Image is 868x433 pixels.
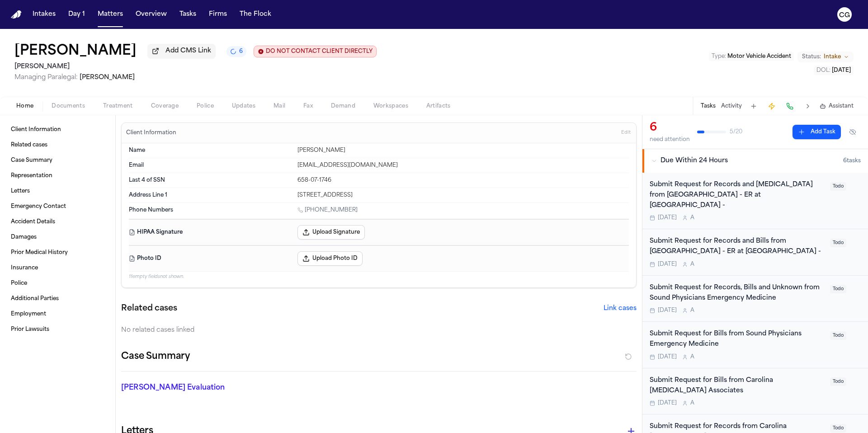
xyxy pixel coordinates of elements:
span: [DATE] [658,400,677,407]
a: Emergency Contact [7,199,108,214]
dt: Email [129,162,292,169]
a: Prior Medical History [7,245,108,260]
span: A [690,307,694,314]
span: Due Within 24 Hours [660,156,728,165]
button: Day 1 [65,6,89,23]
button: 6 active tasks [226,46,246,57]
div: Open task: Submit Request for Records, Bills and Unknown from Sound Physicians Emergency Medicine [642,276,868,322]
button: Create Immediate Task [765,100,778,113]
dt: Address Line 1 [129,192,292,199]
button: The Flock [236,6,275,23]
span: A [690,353,694,361]
span: 6 task s [843,157,861,165]
a: Employment [7,307,108,321]
span: A [690,261,694,268]
span: [PERSON_NAME] [80,74,135,81]
p: 11 empty fields not shown. [129,273,629,280]
span: 6 [239,48,243,55]
h3: Client Information [124,129,178,136]
a: Home [11,10,22,19]
button: Link cases [604,304,637,313]
span: Type : [712,54,726,59]
button: Assistant [820,103,854,110]
img: Finch Logo [11,10,22,19]
div: Open task: Submit Request for Records and Bills from Aiken Regional Medical Center - ER at Sweetw... [642,229,868,276]
div: [EMAIL_ADDRESS][DOMAIN_NAME] [297,162,629,169]
span: DO NOT CONTACT CLIENT DIRECTLY [266,48,373,55]
a: Intakes [29,6,59,23]
span: [DATE] [658,261,677,268]
div: [PERSON_NAME] [297,147,629,154]
h1: [PERSON_NAME] [14,43,137,60]
span: Status: [802,53,821,61]
dt: Name [129,147,292,154]
span: Add CMS Link [165,47,211,56]
button: Tasks [176,6,200,23]
div: 6 [650,121,690,135]
a: Additional Parties [7,292,108,306]
button: Add Task [793,125,841,139]
span: Demand [331,103,355,110]
dt: Photo ID [129,251,292,266]
span: DOL : [816,68,830,73]
a: Prior Lawsuits [7,322,108,337]
div: Open task: Submit Request for Records and Radiology from Aiken Regional Medical Center - ER at Sw... [642,173,868,229]
button: Edit [618,126,633,140]
span: Updates [232,103,255,110]
div: Submit Request for Bills from Carolina [MEDICAL_DATA] Associates [650,376,825,396]
div: Submit Request for Records and [MEDICAL_DATA] from [GEOGRAPHIC_DATA] - ER at [GEOGRAPHIC_DATA] - [650,180,825,211]
span: Todo [830,377,846,386]
span: Documents [52,103,85,110]
h2: [PERSON_NAME] [14,61,377,72]
span: Intake [824,53,841,61]
div: 658-07-1746 [297,177,629,184]
span: Home [16,103,33,110]
span: Motor Vehicle Accident [727,54,791,59]
button: Overview [132,6,170,23]
button: Edit Type: Motor Vehicle Accident [709,52,794,61]
button: Tasks [701,103,716,110]
dt: Last 4 of SSN [129,177,292,184]
span: Todo [830,239,846,247]
span: [DATE] [832,68,851,73]
span: Todo [830,424,846,433]
span: A [690,214,694,221]
span: [DATE] [658,307,677,314]
span: Police [197,103,214,110]
a: Client Information [7,122,108,137]
button: Matters [94,6,127,23]
div: need attention [650,136,690,143]
p: [PERSON_NAME] Evaluation [121,382,286,393]
span: Todo [830,285,846,293]
span: Artifacts [426,103,451,110]
span: [DATE] [658,214,677,221]
button: Due Within 24 Hours6tasks [642,149,868,173]
button: Edit DOL: 2025-09-13 [814,66,854,75]
div: Open task: Submit Request for Bills from Carolina Radiology Associates [642,368,868,415]
button: Add Task [747,100,760,113]
span: Phone Numbers [129,207,173,214]
span: Managing Paralegal: [14,74,78,81]
div: No related cases linked [121,326,637,335]
span: Treatment [103,103,133,110]
span: Todo [830,182,846,191]
span: Todo [830,331,846,340]
a: Related cases [7,138,108,152]
button: Firms [205,6,231,23]
a: Accident Details [7,215,108,229]
div: Submit Request for Records, Bills and Unknown from Sound Physicians Emergency Medicine [650,283,825,304]
button: Change status from Intake [797,52,854,62]
h2: Related cases [121,302,177,315]
button: Hide completed tasks (⌘⇧H) [844,125,861,139]
button: Edit matter name [14,43,137,60]
div: Open task: Submit Request for Bills from Sound Physicians Emergency Medicine [642,322,868,368]
span: Coverage [151,103,179,110]
span: Workspaces [373,103,408,110]
span: A [690,400,694,407]
button: Activity [721,103,742,110]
